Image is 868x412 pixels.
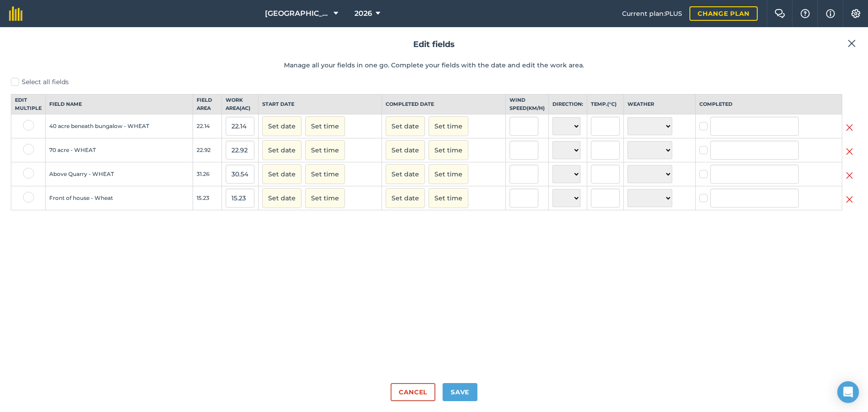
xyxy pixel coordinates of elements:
[846,170,853,181] img: svg+xml;base64,PHN2ZyB4bWxucz0iaHR0cDovL3d3dy53My5vcmcvMjAwMC9zdmciIHdpZHRoPSIyMiIgaGVpZ2h0PSIzMC...
[262,140,302,160] button: Set date
[623,95,695,114] th: Weather
[826,8,835,19] img: svg+xml;base64,PHN2ZyB4bWxucz0iaHR0cDovL3d3dy53My5vcmcvMjAwMC9zdmciIHdpZHRoPSIxNyIgaGVpZ2h0PSIxNy...
[382,95,506,114] th: Completed date
[689,6,758,21] a: Change plan
[354,8,372,19] span: 2026
[391,383,435,401] button: Cancel
[11,38,857,51] h2: Edit fields
[386,116,425,136] button: Set date
[262,188,302,208] button: Set date
[386,140,425,160] button: Set date
[46,186,193,210] td: Front of house - Wheat
[46,114,193,138] td: 40 acre beneath bungalow - WHEAT
[193,138,222,162] td: 22.92
[193,114,222,138] td: 22.14
[429,164,468,184] button: Set time
[193,186,222,210] td: 15.23
[11,77,857,87] label: Select all fields
[258,95,382,114] th: Start date
[305,188,345,208] button: Set time
[505,95,548,114] th: Wind speed ( km/h )
[11,60,857,70] p: Manage all your fields in one go. Complete your fields with the date and edit the work area.
[11,95,46,114] th: Edit multiple
[622,9,682,19] span: Current plan : PLUS
[222,95,258,114] th: Work area ( Ac )
[9,6,23,21] img: fieldmargin Logo
[305,140,345,160] button: Set time
[46,138,193,162] td: 70 acre - WHEAT
[850,9,861,18] img: A cog icon
[846,122,853,133] img: svg+xml;base64,PHN2ZyB4bWxucz0iaHR0cDovL3d3dy53My5vcmcvMjAwMC9zdmciIHdpZHRoPSIyMiIgaGVpZ2h0PSIzMC...
[443,383,477,401] button: Save
[262,116,302,136] button: Set date
[695,95,842,114] th: Completed
[46,162,193,186] td: Above Quarry - WHEAT
[386,164,425,184] button: Set date
[846,194,853,205] img: svg+xml;base64,PHN2ZyB4bWxucz0iaHR0cDovL3d3dy53My5vcmcvMjAwMC9zdmciIHdpZHRoPSIyMiIgaGVpZ2h0PSIzMC...
[548,95,587,114] th: Direction:
[429,188,468,208] button: Set time
[429,140,468,160] button: Set time
[265,8,330,19] span: [GEOGRAPHIC_DATA]
[193,162,222,186] td: 31.26
[429,116,468,136] button: Set time
[193,95,222,114] th: Field Area
[46,95,193,114] th: Field name
[305,164,345,184] button: Set time
[846,146,853,157] img: svg+xml;base64,PHN2ZyB4bWxucz0iaHR0cDovL3d3dy53My5vcmcvMjAwMC9zdmciIHdpZHRoPSIyMiIgaGVpZ2h0PSIzMC...
[262,164,302,184] button: Set date
[848,38,856,49] img: svg+xml;base64,PHN2ZyB4bWxucz0iaHR0cDovL3d3dy53My5vcmcvMjAwMC9zdmciIHdpZHRoPSIyMiIgaGVpZ2h0PSIzMC...
[837,381,859,403] div: Open Intercom Messenger
[774,9,785,18] img: Two speech bubbles overlapping with the left bubble in the forefront
[305,116,345,136] button: Set time
[800,9,811,18] img: A question mark icon
[587,95,623,114] th: Temp. ( ° C )
[386,188,425,208] button: Set date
